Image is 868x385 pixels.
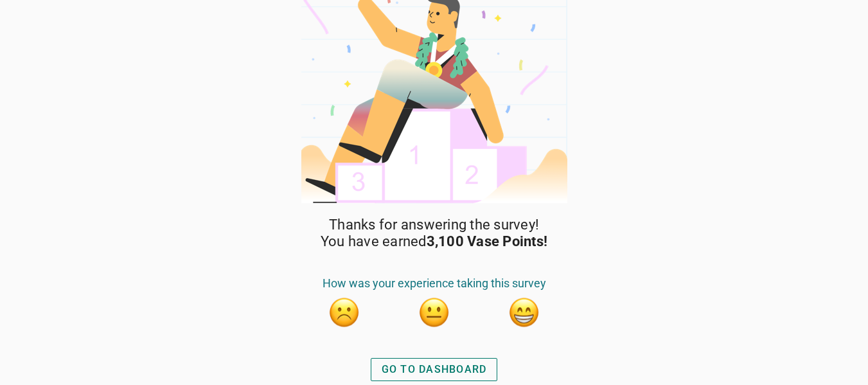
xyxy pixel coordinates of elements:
div: How was your experience taking this survey [299,276,569,297]
strong: 3,100 Vase Points! [427,233,548,249]
span: Thanks for answering the survey! [329,217,539,233]
button: GO TO DASHBOARD [371,358,498,381]
span: You have earned [321,233,547,250]
div: GO TO DASHBOARD [382,362,487,377]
